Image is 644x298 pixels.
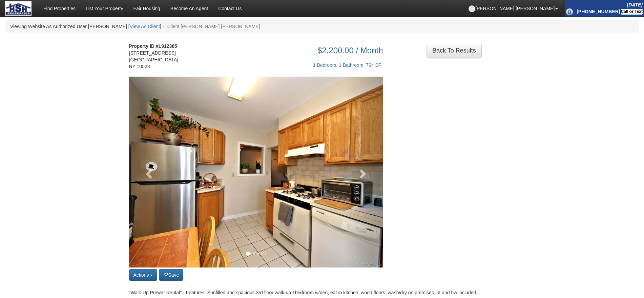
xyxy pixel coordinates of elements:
[130,24,160,29] a: View As Client
[129,43,177,49] strong: Property ID #L912385
[159,269,183,281] button: Save
[621,9,643,15] div: Call or Text
[129,43,185,70] address: [STREET_ADDRESS] [GEOGRAPHIC_DATA], NY 10528
[427,43,482,58] div: ...
[161,23,260,30] li: Client [PERSON_NAME] [PERSON_NAME]
[195,46,383,55] h3: $2,200.00 / Month
[566,8,573,15] img: phone_icon.png
[129,269,158,281] button: Actions
[10,23,161,30] li: Viewing Website As Authorized User [PERSON_NAME] [ ]
[627,2,643,7] i: [DATE]
[195,55,383,68] div: 1 Bedroom, 1 Bathroom, 794 SF
[469,5,475,12] img: default-profile.png
[577,9,620,14] b: [PHONE_NUMBER]
[427,43,482,58] a: Back To Results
